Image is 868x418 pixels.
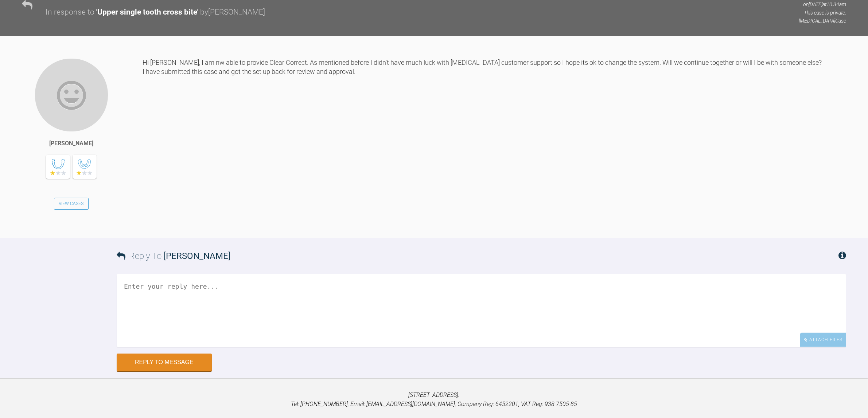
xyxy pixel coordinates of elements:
[799,9,846,17] p: This case is private.
[54,198,89,210] a: View Cases
[799,17,846,25] p: [MEDICAL_DATA] Case
[117,354,212,371] button: Reply to Message
[117,249,230,263] h3: Reply To
[12,390,856,409] p: [STREET_ADDRESS]. Tel: [PHONE_NUMBER], Email: [EMAIL_ADDRESS][DOMAIN_NAME], Company Reg: 6452201,...
[799,0,846,8] p: on [DATE] at 10:34am
[200,6,265,19] div: by [PERSON_NAME]
[143,58,846,228] div: Hi [PERSON_NAME], I am nw able to provide Clear Correct. As mentioned before I didn't have much l...
[46,6,94,19] div: In response to
[800,333,846,347] div: Attach Files
[96,6,198,19] div: ' Upper single tooth cross bite '
[34,58,109,132] img: Christina Boli
[164,251,230,261] span: [PERSON_NAME]
[49,139,93,148] div: [PERSON_NAME]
